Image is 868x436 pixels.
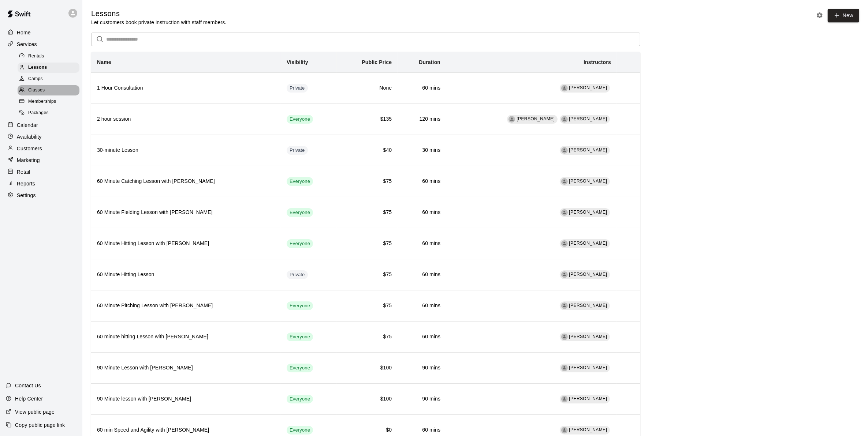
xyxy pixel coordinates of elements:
[18,50,82,62] a: Rentals
[287,177,313,186] div: This service is visible to all of your customers
[28,53,44,60] span: Rentals
[97,333,275,341] h6: 60 minute hitting Lesson with [PERSON_NAME]
[17,29,31,36] p: Home
[97,271,275,279] h6: 60 Minute Hitting Lesson
[17,157,40,164] p: Marketing
[6,155,77,166] a: Marketing
[287,59,308,65] b: Visibility
[569,396,607,401] span: [PERSON_NAME]
[287,84,308,93] div: This service is hidden, and can only be accessed via a direct link
[17,180,35,187] p: Reports
[343,302,392,310] h6: $75
[18,74,79,84] div: Camps
[18,63,79,73] div: Lessons
[287,178,313,185] span: Everyone
[18,97,79,107] div: Memberships
[17,41,37,48] p: Services
[6,190,77,201] a: Settings
[6,143,77,154] a: Customers
[287,270,308,279] div: This service is hidden, and can only be accessed via a direct link
[569,272,607,277] span: [PERSON_NAME]
[287,208,313,217] div: This service is visible to all of your customers
[6,178,77,189] a: Reports
[403,208,440,217] h6: 60 mins
[825,12,859,18] a: New
[97,240,275,248] h6: 60 Minute Hitting Lesson with [PERSON_NAME]
[18,74,82,85] a: Camps
[6,166,77,177] a: Retail
[403,84,440,92] h6: 60 mins
[17,168,30,176] p: Retail
[403,364,440,372] h6: 90 mins
[287,396,313,403] span: Everyone
[343,115,392,123] h6: $135
[287,209,313,216] span: Everyone
[97,59,111,65] b: Name
[18,85,82,96] a: Classes
[814,10,825,21] button: Lesson settings
[17,133,42,140] p: Availability
[561,271,568,278] div: Bryan Anderson
[569,178,607,184] span: [PERSON_NAME]
[419,59,440,65] b: Duration
[569,365,607,370] span: [PERSON_NAME]
[28,87,45,94] span: Classes
[569,116,607,121] span: [PERSON_NAME]
[18,62,82,73] a: Lessons
[569,210,607,215] span: [PERSON_NAME]
[287,85,308,92] span: Private
[561,116,568,123] div: Bailey Hodges
[15,395,43,402] p: Help Center
[18,108,79,118] div: Packages
[97,395,275,403] h6: 90 Minute lesson with [PERSON_NAME]
[403,302,440,310] h6: 60 mins
[403,271,440,279] h6: 60 mins
[343,177,392,185] h6: $75
[18,85,79,95] div: Classes
[97,177,275,185] h6: 60 Minute Catching Lesson with [PERSON_NAME]
[28,109,49,117] span: Packages
[6,39,77,50] a: Services
[6,120,77,131] a: Calendar
[6,27,77,38] div: Home
[569,241,607,246] span: [PERSON_NAME]
[561,209,568,216] div: Bailey Hodges
[91,9,226,19] h5: Lessons
[343,240,392,248] h6: $75
[403,115,440,123] h6: 120 mins
[97,115,275,123] h6: 2 hour session
[97,426,275,434] h6: 60 min Speed and Agility with [PERSON_NAME]
[343,333,392,341] h6: $75
[97,208,275,217] h6: 60 Minute Fielding Lesson with [PERSON_NAME]
[287,147,308,154] span: Private
[18,96,82,108] a: Memberships
[343,395,392,403] h6: $100
[569,303,607,308] span: [PERSON_NAME]
[97,302,275,310] h6: 60 Minute Pitching Lesson with [PERSON_NAME]
[28,64,47,71] span: Lessons
[17,192,36,199] p: Settings
[287,115,313,124] div: This service is visible to all of your customers
[403,426,440,434] h6: 60 mins
[561,178,568,185] div: Bryan Anderson
[517,116,555,121] span: [PERSON_NAME]
[403,177,440,185] h6: 60 mins
[287,365,313,372] span: Everyone
[287,364,313,372] div: This service is visible to all of your customers
[287,427,313,434] span: Everyone
[403,333,440,341] h6: 60 mins
[403,146,440,154] h6: 30 mins
[15,408,55,416] p: View public page
[97,364,275,372] h6: 90 Minute Lesson with [PERSON_NAME]
[28,75,43,83] span: Camps
[561,85,568,91] div: Bryan Anderson
[561,396,568,402] div: Bailey Hodges
[569,147,607,153] span: [PERSON_NAME]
